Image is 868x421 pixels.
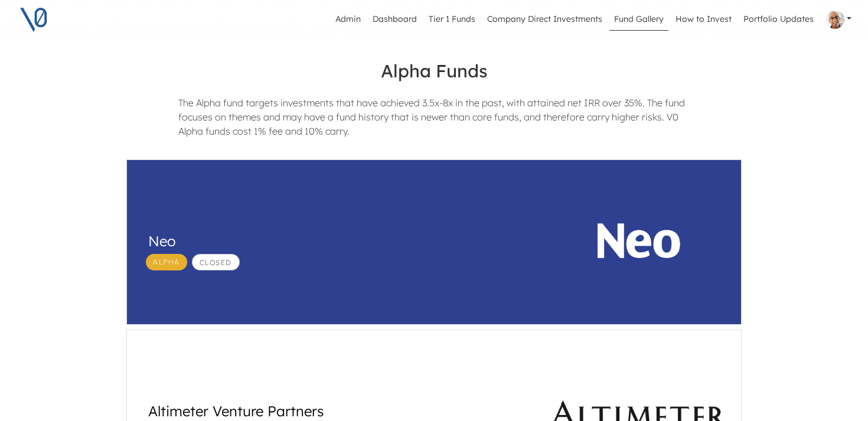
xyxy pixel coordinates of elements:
h3: Neo [148,233,527,250]
a: Dashboard [368,8,422,31]
img: V0 logo [19,5,48,34]
a: Fund Gallery [609,8,668,31]
img: Neo [550,169,727,317]
a: Company Direct Investments [482,8,607,31]
span: Alpha [146,254,187,270]
h3: Altimeter Venture Partners [148,403,527,420]
img: Profile [825,10,844,29]
div: The Alpha fund targets investments that have achieved 3.5x-8x in the past, with attained net IRR ... [169,96,699,148]
span: Closed [192,254,240,270]
a: Tier 1 Funds [424,8,480,31]
a: Portfolio Updates [739,8,818,31]
a: Admin [331,8,366,31]
a: How to Invest [671,8,736,31]
a: NeoAlphaClosedNeo [124,157,744,327]
h4: Alpha Funds [116,51,752,91]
